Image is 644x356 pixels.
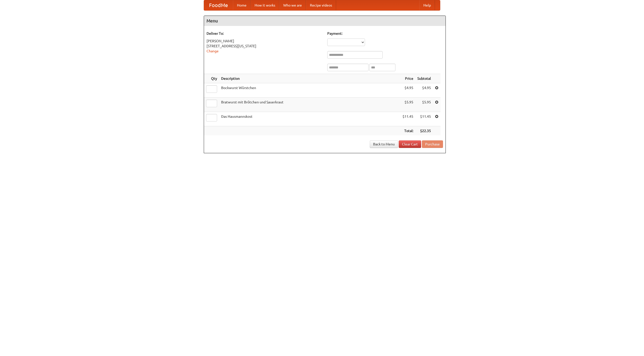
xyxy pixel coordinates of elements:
[415,126,433,136] th: $22.35
[415,98,433,112] td: $5.95
[400,83,415,98] td: $4.95
[251,0,279,10] a: How it works
[219,112,400,126] td: Das Hausmannskost
[207,31,322,36] h5: Deliver To:
[207,44,322,49] div: [STREET_ADDRESS][US_STATE]
[415,74,433,83] th: Subtotal
[415,83,433,98] td: $4.95
[279,0,306,10] a: Who we are
[207,49,219,53] a: Change
[219,83,400,98] td: Bockwurst Würstchen
[422,140,443,148] button: Purchase
[204,0,233,10] a: FoodMe
[204,74,219,83] th: Qty
[204,16,446,26] h4: Menu
[370,140,398,148] a: Back to Menu
[219,98,400,112] td: Bratwurst mit Brötchen und Sauerkraut
[233,0,251,10] a: Home
[219,74,400,83] th: Description
[400,74,415,83] th: Price
[400,126,415,136] th: Total:
[306,0,336,10] a: Recipe videos
[327,31,443,36] h5: Payment:
[400,112,415,126] td: $11.45
[415,112,433,126] td: $11.45
[399,140,421,148] a: Clear Cart
[400,98,415,112] td: $5.95
[207,38,322,44] div: [PERSON_NAME]
[419,0,435,10] a: Help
